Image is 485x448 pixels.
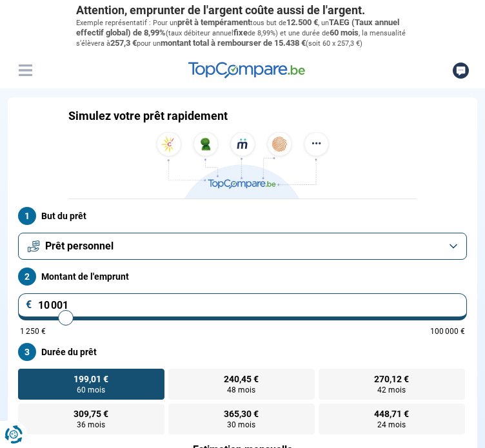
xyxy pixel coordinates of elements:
span: 270,12 € [374,375,409,384]
span: Prêt personnel [45,239,114,253]
p: Exemple représentatif : Pour un tous but de , un (taux débiteur annuel de 8,99%) et une durée de ... [76,17,409,49]
span: 24 mois [377,421,406,429]
p: Attention, emprunter de l'argent coûte aussi de l'argent. [76,3,409,17]
span: 48 mois [227,386,255,394]
span: 12.500 € [286,17,318,27]
span: 60 mois [330,28,359,37]
span: 199,01 € [74,375,108,384]
span: 365,30 € [224,409,259,418]
label: Montant de l'emprunt [18,268,467,286]
span: 30 mois [227,421,255,429]
span: 1 250 € [20,327,46,335]
span: 257,3 € [110,38,137,48]
span: 100 000 € [430,327,465,335]
h1: Simulez votre prêt rapidement [68,109,228,123]
button: Menu [15,61,35,80]
span: 240,45 € [224,375,259,384]
img: TopCompare.be [152,132,333,199]
span: montant total à rembourser de 15.438 € [161,38,306,48]
button: Prêt personnel [18,233,467,260]
span: TAEG (Taux annuel effectif global) de 8,99% [76,17,399,37]
label: Durée du prêt [18,343,467,361]
span: 36 mois [77,421,105,429]
span: 42 mois [377,386,406,394]
span: 309,75 € [74,409,108,418]
span: fixe [233,28,248,37]
span: prêt à tempérament [177,17,250,27]
img: TopCompare [188,62,305,79]
span: € [26,300,32,310]
label: But du prêt [18,207,467,225]
span: 60 mois [77,386,105,394]
span: 448,71 € [374,409,409,418]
